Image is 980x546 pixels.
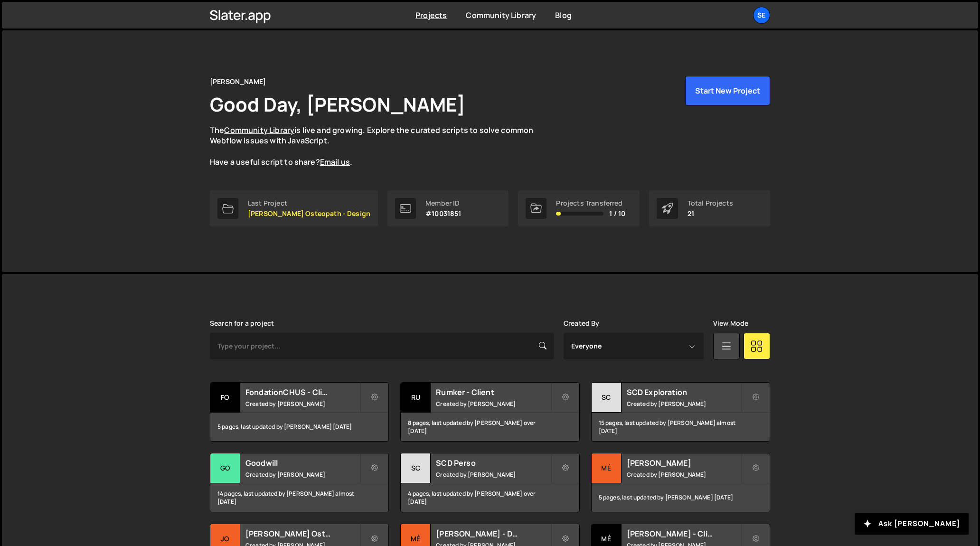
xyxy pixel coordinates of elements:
a: Go Goodwill Created by [PERSON_NAME] 14 pages, last updated by [PERSON_NAME] almost [DATE] [210,453,389,512]
h2: Rumker - Client [436,387,550,397]
h2: [PERSON_NAME] - Client [627,528,741,539]
button: Start New Project [685,76,770,105]
h2: FondationCHUS - Client [245,387,360,397]
h2: SCD Exploration [627,387,741,397]
div: 4 pages, last updated by [PERSON_NAME] over [DATE] [401,483,579,512]
div: SC [592,383,622,413]
div: Go [210,453,240,483]
h2: [PERSON_NAME] Osteopath - Design [245,528,360,539]
a: Se [753,7,770,24]
p: [PERSON_NAME] Osteopath - Design [248,210,370,217]
div: 5 pages, last updated by [PERSON_NAME] [DATE] [592,483,770,512]
p: The is live and growing. Explore the curated scripts to solve common Webflow issues with JavaScri... [210,125,552,168]
p: #10031851 [425,210,461,217]
button: Ask [PERSON_NAME] [855,513,969,535]
small: Created by [PERSON_NAME] [627,471,741,479]
a: Fo FondationCHUS - Client Created by [PERSON_NAME] 5 pages, last updated by [PERSON_NAME] [DATE] [210,382,389,442]
h1: Good Day, [PERSON_NAME] [210,91,465,117]
span: 1 / 10 [609,210,625,217]
a: Community Library [466,10,536,20]
h2: SCD Perso [436,458,550,468]
a: Mé [PERSON_NAME] Created by [PERSON_NAME] 5 pages, last updated by [PERSON_NAME] [DATE] [591,453,770,512]
div: SC [401,453,431,483]
div: Fo [210,383,240,413]
div: Last Project [248,199,370,207]
h2: [PERSON_NAME] [627,458,741,468]
label: View Mode [713,320,748,327]
a: Ru Rumker - Client Created by [PERSON_NAME] 8 pages, last updated by [PERSON_NAME] over [DATE] [400,382,579,442]
a: Email us [320,157,350,167]
small: Created by [PERSON_NAME] [245,400,360,408]
small: Created by [PERSON_NAME] [245,471,360,479]
a: SC SCD Perso Created by [PERSON_NAME] 4 pages, last updated by [PERSON_NAME] over [DATE] [400,453,579,512]
div: 5 pages, last updated by [PERSON_NAME] [DATE] [210,413,388,441]
input: Type your project... [210,333,554,359]
div: 14 pages, last updated by [PERSON_NAME] almost [DATE] [210,483,388,512]
label: Search for a project [210,320,274,327]
a: Last Project [PERSON_NAME] Osteopath - Design [210,190,378,226]
p: 21 [688,210,733,217]
div: Projects Transferred [556,199,625,207]
small: Created by [PERSON_NAME] [627,400,741,408]
a: Community Library [224,125,294,135]
div: Mé [592,453,622,483]
h2: Goodwill [245,458,360,468]
h2: [PERSON_NAME] - Design [436,528,550,539]
div: 15 pages, last updated by [PERSON_NAME] almost [DATE] [592,413,770,441]
small: Created by [PERSON_NAME] [436,400,550,408]
a: SC SCD Exploration Created by [PERSON_NAME] 15 pages, last updated by [PERSON_NAME] almost [DATE] [591,382,770,442]
div: 8 pages, last updated by [PERSON_NAME] over [DATE] [401,413,579,441]
a: Blog [555,10,572,20]
small: Created by [PERSON_NAME] [436,471,550,479]
label: Created By [564,320,600,327]
div: Member ID [425,199,461,207]
div: Total Projects [688,199,733,207]
div: Ru [401,383,431,413]
a: Projects [415,10,447,20]
div: [PERSON_NAME] [210,76,266,87]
